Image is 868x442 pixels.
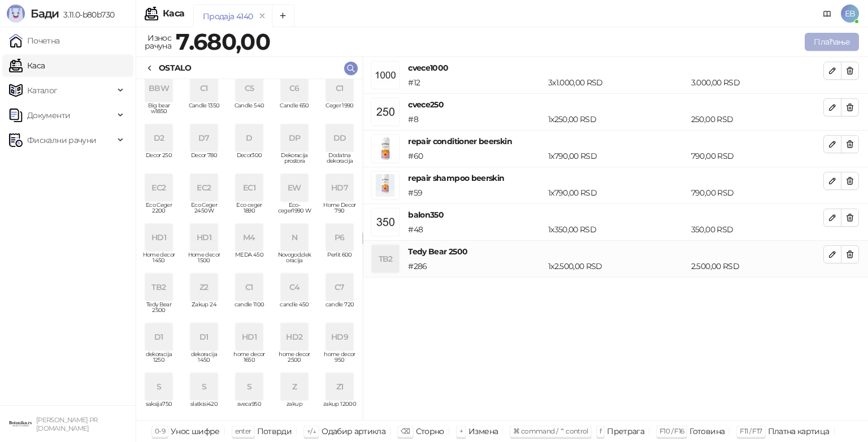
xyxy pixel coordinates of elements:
[27,104,70,127] span: Документи
[546,187,689,199] div: 1 x 790,00 RSD
[186,202,222,219] span: Eco Ceger 2450W
[689,424,724,439] div: Готовина
[689,76,826,89] div: 3.000,00 RSD
[276,401,313,418] span: zakup
[326,75,353,102] div: C1
[145,373,172,400] div: S
[145,124,172,151] div: D2
[401,427,410,435] span: ⌫
[236,124,263,151] div: D
[190,224,218,251] div: HD1
[276,352,313,369] span: home decor 2500
[163,9,184,18] div: Каса
[689,113,826,125] div: 250,00 RSD
[600,427,601,435] span: f
[459,427,463,435] span: +
[36,416,98,432] small: [PERSON_NAME] PR [DOMAIN_NAME]
[155,427,165,435] span: 0-9
[322,252,358,269] span: Perlit 600
[145,323,172,350] div: D1
[281,174,308,201] div: EW
[408,98,823,111] h4: cvece250
[176,28,270,55] strong: 7.680,00
[236,323,263,350] div: HD1
[408,209,823,221] h4: balon350
[9,413,32,435] img: 64x64-companyLogo-0e2e8aaa-0bd2-431b-8613-6e3c65811325.png
[27,79,58,102] span: Каталог
[546,150,689,162] div: 1 x 790,00 RSD
[322,202,358,219] span: Home Decor 790
[406,113,546,125] div: # 8
[322,401,358,418] span: zakup 12000
[326,224,353,251] div: P6
[236,373,263,400] div: S
[326,174,353,201] div: HD7
[276,202,313,219] span: Eco-ceger1990 W
[276,252,313,269] span: Novogod.dekoracija
[231,153,267,170] span: Decor300
[281,124,308,151] div: DP
[190,124,218,151] div: D7
[689,187,826,199] div: 790,00 RSD
[740,427,762,435] span: F11 / F17
[145,174,172,201] div: EC2
[307,427,316,435] span: ↑/↓
[145,75,172,102] div: BBW
[272,5,294,27] button: Add tab
[322,424,385,439] div: Одабир артикла
[141,302,177,319] span: Tedy Bear 2500
[145,274,172,301] div: TB2
[186,401,222,418] span: slatkisi420
[406,260,546,272] div: # 286
[546,76,689,89] div: 3 x 1.000,00 RSD
[281,75,308,102] div: C6
[231,202,267,219] span: Eco ceger 1890
[190,323,218,350] div: D1
[190,174,218,201] div: EC2
[689,223,826,236] div: 350,00 RSD
[231,302,267,319] span: candle 1100
[257,424,292,439] div: Потврди
[141,352,177,369] span: dekoracija 1250
[231,352,267,369] span: home decor 1650
[186,103,222,120] span: Candle 1350
[186,153,222,170] span: Decor 780
[190,373,218,400] div: S
[171,424,220,439] div: Унос шифре
[9,29,60,52] a: Почетна
[145,224,172,251] div: HD1
[231,103,267,120] span: Candle 540
[141,153,177,170] span: Decor 250
[546,113,689,125] div: 1 x 250,00 RSD
[408,62,823,74] h4: cvece1000
[276,302,313,319] span: candle 450
[141,401,177,418] span: saksija750
[31,7,59,20] span: Бади
[689,260,826,272] div: 2.500,00 RSD
[546,260,689,272] div: 1 x 2.500,00 RSD
[186,302,222,319] span: Zakup 24
[236,274,263,301] div: C1
[406,223,546,236] div: # 48
[841,5,859,23] span: EB
[281,323,308,350] div: HD2
[203,10,253,23] div: Продаја 4140
[406,76,546,89] div: # 12
[659,427,684,435] span: F10 / F16
[818,5,836,23] a: Документација
[236,174,263,201] div: EC1
[236,224,263,251] div: M4
[255,11,270,21] button: remove
[231,401,267,418] span: sveca950
[236,75,263,102] div: C5
[141,252,177,269] span: Home decor 1450
[322,352,358,369] span: home decor 950
[281,373,308,400] div: Z
[326,373,353,400] div: Z1
[7,5,25,23] img: Logo
[805,33,859,51] button: Плаћање
[406,187,546,199] div: # 59
[408,245,823,258] h4: Tedy Bear 2500
[136,79,362,420] div: grid
[768,424,830,439] div: Платна картица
